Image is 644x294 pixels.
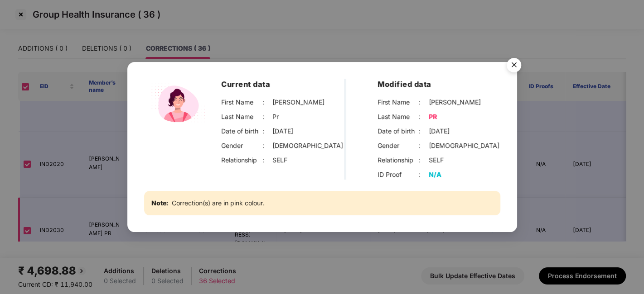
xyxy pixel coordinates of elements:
[221,79,344,90] h3: Current data
[262,97,272,107] div: :
[378,97,418,107] div: First Name
[262,126,272,136] div: :
[418,170,429,180] div: :
[262,112,272,122] div: :
[144,79,212,126] img: svg+xml;base64,PHN2ZyB4bWxucz0iaHR0cDovL3d3dy53My5vcmcvMjAwMC9zdmciIHdpZHRoPSIyMjQiIGhlaWdodD0iMT...
[272,97,324,107] div: [PERSON_NAME]
[221,112,262,122] div: Last Name
[272,141,343,151] div: [DEMOGRAPHIC_DATA]
[272,155,287,165] div: SELF
[501,54,527,79] img: svg+xml;base64,PHN2ZyB4bWxucz0iaHR0cDovL3d3dy53My5vcmcvMjAwMC9zdmciIHdpZHRoPSI1NiIgaGVpZ2h0PSI1Ni...
[428,97,480,107] div: [PERSON_NAME]
[272,112,279,122] div: Pr
[221,155,262,165] div: Relationship
[428,155,443,165] div: SELF
[262,155,272,165] div: :
[378,170,418,180] div: ID Proof
[262,141,272,151] div: :
[418,155,429,165] div: :
[378,126,418,136] div: Date of birth
[428,126,449,136] div: [DATE]
[221,97,262,107] div: First Name
[428,112,436,122] div: PR
[378,155,418,165] div: Relationship
[272,126,293,136] div: [DATE]
[428,170,441,180] div: N/A
[144,191,500,215] div: Correction(s) are in pink colour.
[418,126,429,136] div: :
[221,141,262,151] div: Gender
[418,141,429,151] div: :
[418,97,429,107] div: :
[221,126,262,136] div: Date of birth
[418,112,429,122] div: :
[378,141,418,151] div: Gender
[378,112,418,122] div: Last Name
[428,141,499,151] div: [DEMOGRAPHIC_DATA]
[151,198,168,208] b: Note:
[378,79,500,90] h3: Modified data
[501,53,526,78] button: Close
